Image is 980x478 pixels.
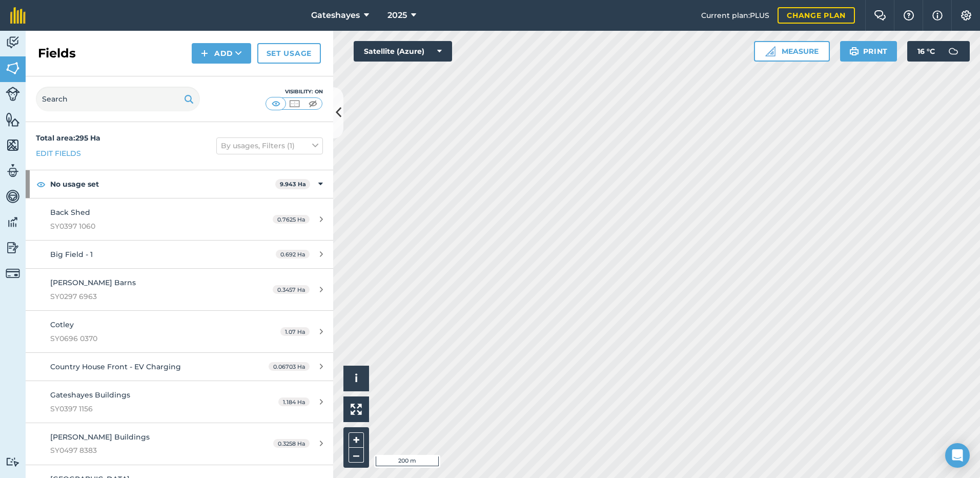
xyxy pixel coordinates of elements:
[765,46,775,56] img: Ruler icon
[50,445,243,456] span: SY0497 8383
[311,9,360,22] span: Gateshayes
[50,278,136,287] span: [PERSON_NAME] Barns
[354,41,452,62] button: Satellite (Azure)
[26,423,333,465] a: [PERSON_NAME] BuildingsSY0497 83830.3258 Ha
[280,181,306,188] strong: 9.943 Ha
[874,10,886,21] img: Two speech bubbles overlapping with the left bubble in the forefront
[945,443,970,468] div: Open Intercom Messenger
[6,457,20,467] img: svg+xml;base64,PD94bWwgdmVyc2lvbj0iMS4wIiBlbmNvZGluZz0idXRmLTgiPz4KPCEtLSBHZW5lcmF0b3I6IEFkb2JlIE...
[38,45,76,62] h2: Fields
[280,327,310,336] span: 1.07 Ha
[184,93,194,105] img: svg+xml;base64,PHN2ZyB4bWxucz0iaHR0cDovL3d3dy53My5vcmcvMjAwMC9zdmciIHdpZHRoPSIxOSIgaGVpZ2h0PSIyNC...
[50,432,150,442] span: [PERSON_NAME] Buildings
[754,41,830,62] button: Measure
[36,148,81,159] a: Edit fields
[849,45,859,57] img: svg+xml;base64,PHN2ZyB4bWxucz0iaHR0cDovL3d3dy53My5vcmcvMjAwMC9zdmciIHdpZHRoPSIxOSIgaGVpZ2h0PSIyNC...
[6,137,20,153] img: svg+xml;base64,PHN2ZyB4bWxucz0iaHR0cDovL3d3dy53My5vcmcvMjAwMC9zdmciIHdpZHRoPSI1NiIgaGVpZ2h0PSI2MC...
[6,35,20,50] img: svg+xml;base64,PD94bWwgdmVyc2lvbj0iMS4wIiBlbmNvZGluZz0idXRmLTgiPz4KPCEtLSBHZW5lcmF0b3I6IEFkb2JlIE...
[50,291,243,302] span: SY0297 6963
[276,250,310,258] span: 0.692 Ha
[26,170,333,198] div: No usage set9.943 Ha
[50,221,243,232] span: SY0397 1060
[840,41,897,62] button: Print
[6,266,20,281] img: svg+xml;base64,PD94bWwgdmVyc2lvbj0iMS4wIiBlbmNvZGluZz0idXRmLTgiPz4KPCEtLSBHZW5lcmF0b3I6IEFkb2JlIE...
[50,333,243,344] span: SY0696 0370
[216,137,323,154] button: By usages, Filters (1)
[10,7,26,24] img: fieldmargin Logo
[960,10,972,21] img: A cog icon
[6,214,20,230] img: svg+xml;base64,PD94bWwgdmVyc2lvbj0iMS4wIiBlbmNvZGluZz0idXRmLTgiPz4KPCEtLSBHZW5lcmF0b3I6IEFkb2JlIE...
[932,9,943,22] img: svg+xml;base64,PHN2ZyB4bWxucz0iaHR0cDovL3d3dy53My5vcmcvMjAwMC9zdmciIHdpZHRoPSIxNyIgaGVpZ2h0PSIxNy...
[50,390,130,400] span: Gateshayes Buildings
[917,41,935,62] span: 16 ° C
[288,98,301,109] img: svg+xml;base64,PHN2ZyB4bWxucz0iaHR0cDovL3d3dy53My5vcmcvMjAwMC9zdmciIHdpZHRoPSI1MCIgaGVpZ2h0PSI0MC...
[6,189,20,204] img: svg+xml;base64,PD94bWwgdmVyc2lvbj0iMS4wIiBlbmNvZGluZz0idXRmLTgiPz4KPCEtLSBHZW5lcmF0b3I6IEFkb2JlIE...
[273,215,310,224] span: 0.7625 Ha
[701,10,769,21] span: Current plan : PLUS
[273,439,310,448] span: 0.3258 Ha
[349,448,364,463] button: –
[943,41,964,62] img: svg+xml;base64,PD94bWwgdmVyc2lvbj0iMS4wIiBlbmNvZGluZz0idXRmLTgiPz4KPCEtLSBHZW5lcmF0b3I6IEFkb2JlIE...
[50,320,74,329] span: Cotley
[50,170,275,198] strong: No usage set
[270,98,282,109] img: svg+xml;base64,PHN2ZyB4bWxucz0iaHR0cDovL3d3dy53My5vcmcvMjAwMC9zdmciIHdpZHRoPSI1MCIgaGVpZ2h0PSI0MC...
[6,240,20,255] img: svg+xml;base64,PD94bWwgdmVyc2lvbj0iMS4wIiBlbmNvZGluZz0idXRmLTgiPz4KPCEtLSBHZW5lcmF0b3I6IEFkb2JlIE...
[26,353,333,381] a: Country House Front - EV Charging0.06703 Ha
[6,163,20,178] img: svg+xml;base64,PD94bWwgdmVyc2lvbj0iMS4wIiBlbmNvZGluZz0idXRmLTgiPz4KPCEtLSBHZW5lcmF0b3I6IEFkb2JlIE...
[36,133,100,143] strong: Total area : 295 Ha
[269,362,310,371] span: 0.06703 Ha
[50,250,93,259] span: Big Field - 1
[36,87,200,111] input: Search
[266,88,323,96] div: Visibility: On
[50,362,181,371] span: Country House Front - EV Charging
[349,432,364,448] button: +
[201,47,208,59] img: svg+xml;base64,PHN2ZyB4bWxucz0iaHR0cDovL3d3dy53My5vcmcvMjAwMC9zdmciIHdpZHRoPSIxNCIgaGVpZ2h0PSIyNC...
[6,61,20,76] img: svg+xml;base64,PHN2ZyB4bWxucz0iaHR0cDovL3d3dy53My5vcmcvMjAwMC9zdmciIHdpZHRoPSI1NiIgaGVpZ2h0PSI2MC...
[907,41,970,62] button: 16 °C
[50,208,90,217] span: Back Shed
[351,404,362,415] img: Four arrows, one pointing top left, one top right, one bottom right and the last bottom left
[343,366,369,391] button: i
[26,381,333,423] a: Gateshayes BuildingsSY0397 11561.184 Ha
[387,9,407,22] span: 2025
[36,178,46,190] img: svg+xml;base64,PHN2ZyB4bWxucz0iaHR0cDovL3d3dy53My5vcmcvMjAwMC9zdmciIHdpZHRoPSIxOCIgaGVpZ2h0PSIyNC...
[26,198,333,240] a: Back ShedSY0397 10600.7625 Ha
[192,43,251,64] button: Add
[6,112,20,127] img: svg+xml;base64,PHN2ZyB4bWxucz0iaHR0cDovL3d3dy53My5vcmcvMjAwMC9zdmciIHdpZHRoPSI1NiIgaGVpZ2h0PSI2MC...
[257,43,321,64] a: Set usage
[355,372,358,385] span: i
[903,10,915,21] img: A question mark icon
[778,7,855,24] a: Change plan
[273,285,310,294] span: 0.3457 Ha
[26,269,333,310] a: [PERSON_NAME] BarnsSY0297 69630.3457 Ha
[278,397,310,406] span: 1.184 Ha
[307,98,319,109] img: svg+xml;base64,PHN2ZyB4bWxucz0iaHR0cDovL3d3dy53My5vcmcvMjAwMC9zdmciIHdpZHRoPSI1MCIgaGVpZ2h0PSI0MC...
[6,87,20,101] img: svg+xml;base64,PD94bWwgdmVyc2lvbj0iMS4wIiBlbmNvZGluZz0idXRmLTgiPz4KPCEtLSBHZW5lcmF0b3I6IEFkb2JlIE...
[26,241,333,268] a: Big Field - 10.692 Ha
[50,403,243,414] span: SY0397 1156
[26,311,333,352] a: CotleySY0696 03701.07 Ha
